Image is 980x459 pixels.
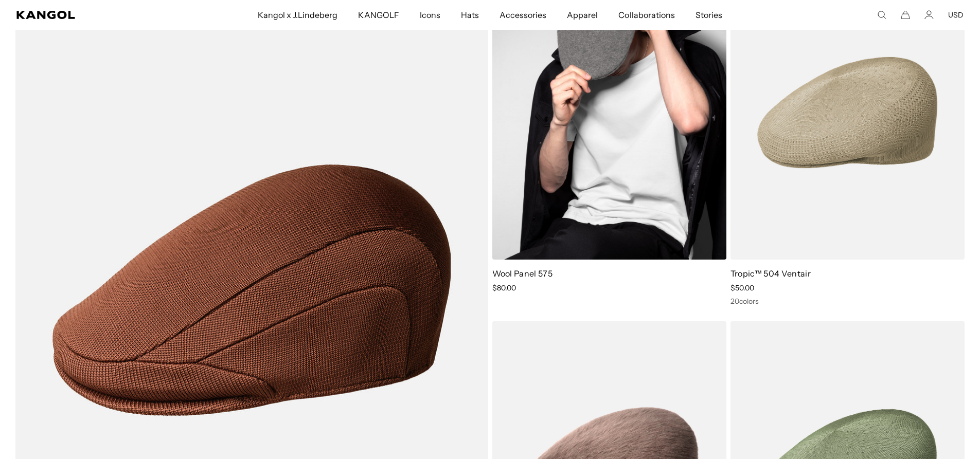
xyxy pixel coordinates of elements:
a: Account [924,10,934,20]
div: 20 colors [730,297,965,306]
a: Tropic™ 504 Ventair [730,268,811,279]
span: $50.00 [730,283,754,292]
a: Wool Panel 575 [492,268,553,279]
button: Cart [901,10,910,20]
a: Kangol [16,11,170,19]
summary: Search here [877,10,886,20]
button: USD [948,10,964,20]
span: $80.00 [492,283,516,292]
